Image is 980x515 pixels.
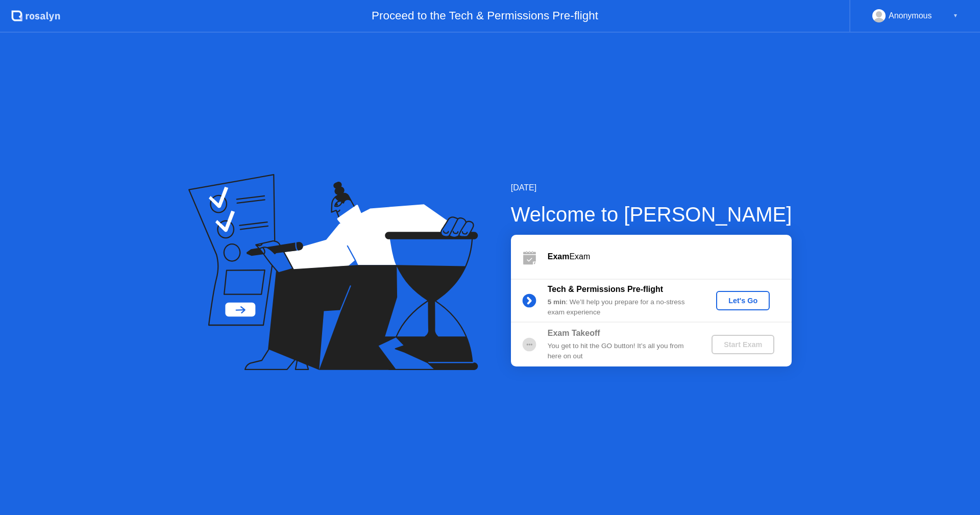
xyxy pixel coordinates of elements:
b: Tech & Permissions Pre-flight [548,285,663,293]
div: Let's Go [720,297,766,305]
div: You get to hit the GO button! It’s all you from here on out [548,341,695,362]
div: Welcome to [PERSON_NAME] [511,199,792,230]
div: Exam [548,251,792,263]
b: Exam Takeoff [548,329,600,337]
div: : We’ll help you prepare for a no-stress exam experience [548,297,695,318]
button: Let's Go [716,291,770,310]
b: Exam [548,252,570,261]
div: [DATE] [511,182,792,194]
div: Start Exam [716,340,770,349]
div: Anonymous [889,9,932,22]
b: 5 min [548,298,566,306]
div: ▼ [953,9,958,22]
button: Start Exam [712,335,774,354]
